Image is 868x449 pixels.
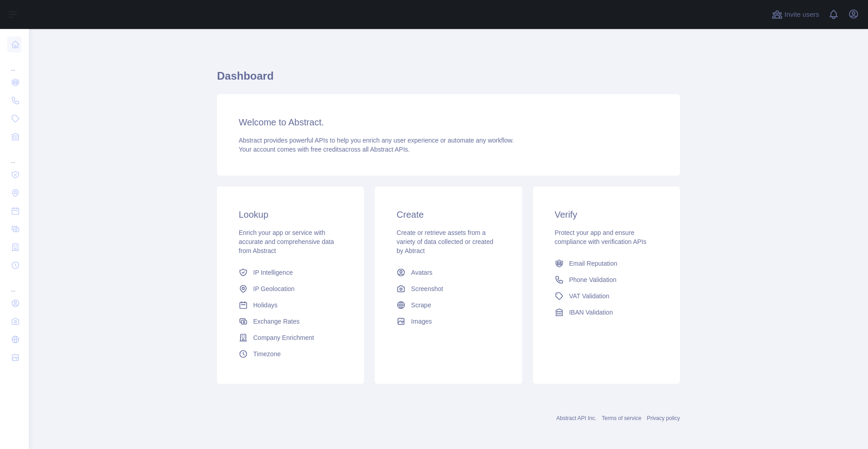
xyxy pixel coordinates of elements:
[7,147,22,165] div: ...
[784,10,819,20] span: Invite users
[235,346,346,362] a: Timezone
[393,281,504,297] a: Screenshot
[411,284,443,293] span: Screenshot
[393,264,504,281] a: Avatars
[253,349,281,358] span: Timezone
[217,69,680,91] h1: Dashboard
[253,268,293,277] span: IP Intelligence
[396,208,500,221] h3: Create
[239,208,342,221] h3: Lookup
[647,415,680,421] a: Privacy policy
[253,317,300,326] span: Exchange Rates
[235,330,346,346] a: Company Enrichment
[239,229,334,254] span: Enrich your app or service with accurate and comprehensive data from Abstract
[239,146,410,153] span: Your account comes with across all Abstract APIs.
[235,281,346,297] a: IP Geolocation
[396,229,493,254] span: Create or retrieve assets from a variety of data collected or created by Abtract
[551,255,662,272] a: Email Reputation
[7,54,22,72] div: ...
[551,288,662,304] a: VAT Validation
[239,116,658,129] h3: Welcome to Abstract.
[569,291,609,301] span: VAT Validation
[411,301,431,310] span: Scrape
[551,272,662,288] a: Phone Validation
[551,304,662,320] a: IBAN Validation
[253,333,314,342] span: Company Enrichment
[235,297,346,313] a: Holidays
[770,7,821,22] button: Invite users
[555,208,658,221] h3: Verify
[393,297,504,313] a: Scrape
[253,301,278,310] span: Holidays
[411,317,432,326] span: Images
[393,313,504,330] a: Images
[235,313,346,330] a: Exchange Rates
[253,284,295,293] span: IP Geolocation
[602,415,641,421] a: Terms of service
[311,146,342,153] span: free credits
[557,415,597,421] a: Abstract API Inc.
[239,137,514,144] span: Abstract provides powerful APIs to help you enrich any user experience or automate any workflow.
[555,229,646,245] span: Protect your app and ensure compliance with verification APIs
[569,259,618,268] span: Email Reputation
[235,264,346,281] a: IP Intelligence
[569,308,613,317] span: IBAN Validation
[411,268,432,277] span: Avatars
[569,275,617,284] span: Phone Validation
[7,275,22,293] div: ...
